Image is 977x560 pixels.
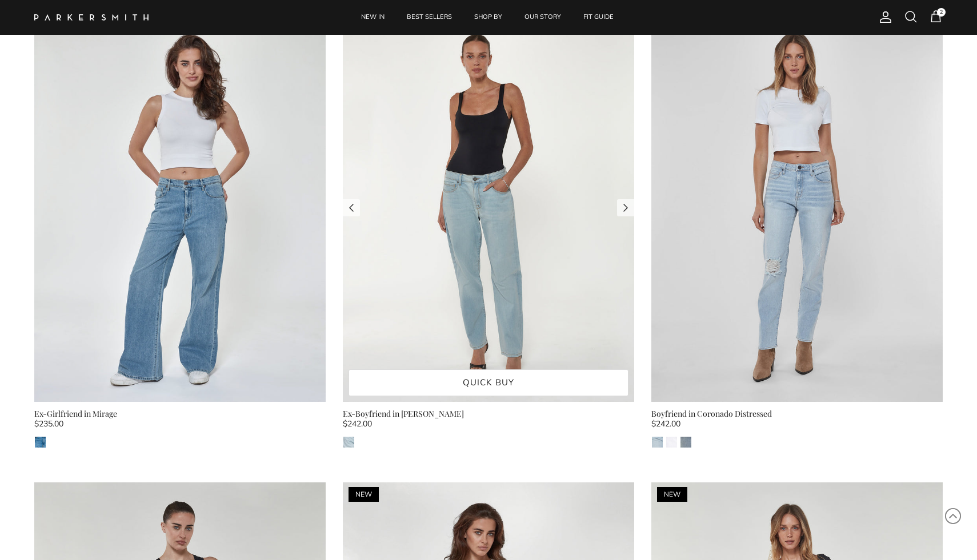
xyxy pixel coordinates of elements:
span: $242.00 [651,418,680,430]
a: Eternal White Destroy [666,436,678,448]
a: Next [617,199,634,216]
a: Previous [343,199,360,216]
img: Parker Smith [34,14,149,21]
a: Account [874,10,892,24]
a: 2 [929,10,943,25]
div: Boyfriend in Coronado Distressed [651,408,943,420]
img: Jones [343,437,354,448]
a: Ex-Boyfriend in [PERSON_NAME] $242.00 Jones [343,408,634,448]
a: Jones [343,436,355,448]
img: Eternal White Destroy [666,437,677,448]
svg: Scroll to Top [944,507,962,525]
span: 2 [937,8,946,17]
a: Coronado Destroy [651,436,663,448]
div: Ex-Boyfriend in [PERSON_NAME] [343,408,634,420]
img: Coronado Destroy [652,437,663,448]
a: Quick buy [349,369,628,396]
span: $242.00 [343,418,372,430]
div: Ex-Girlfriend in Mirage [34,408,326,420]
img: Mirage [35,437,46,448]
img: Surf Rider [680,437,691,448]
a: Boyfriend in Coronado Distressed $242.00 Coronado DestroyEternal White DestroySurf Rider [651,408,943,448]
span: $235.00 [34,418,63,430]
a: Ex-Girlfriend in Mirage $235.00 Mirage [34,408,326,448]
